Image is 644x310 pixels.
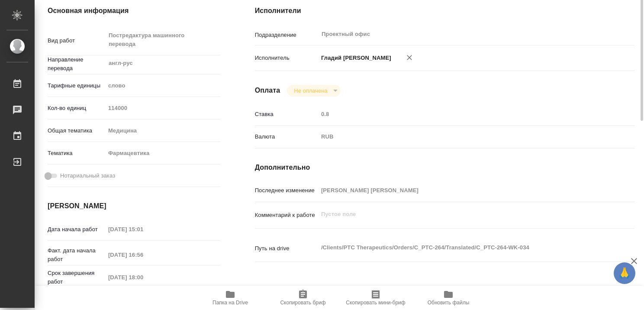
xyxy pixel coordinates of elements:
p: Кол-во единиц [48,104,105,113]
p: Срок завершения работ [48,269,105,286]
h4: [PERSON_NAME] [48,201,220,211]
p: Вид работ [48,36,105,45]
span: Скопировать бриф [280,300,325,306]
span: Нотариальный заказ [60,171,115,180]
p: Тематика [48,149,105,158]
p: Последнее изменение [255,186,318,195]
input: Пустое поле [318,108,603,120]
p: Дата начала работ [48,225,105,234]
div: Не оплачена [287,85,340,97]
button: 🙏 [614,262,635,284]
span: Папка на Drive [213,300,248,306]
button: Обновить файлы [412,286,485,310]
input: Пустое поле [105,249,181,261]
input: Пустое поле [105,102,220,114]
h4: Исполнители [255,6,634,16]
input: Пустое поле [105,271,181,284]
p: Направление перевода [48,55,105,73]
p: Гладий [PERSON_NAME] [318,54,391,62]
div: Фармацевтика [105,146,220,161]
span: Обновить файлы [428,300,470,306]
p: Факт. дата начала работ [48,246,105,264]
span: 🙏 [617,264,632,282]
h4: Оплата [255,85,280,96]
textarea: /Clients/PTC Therapeutics/Orders/C_PTC-264/Translated/C_PTC-264-WK-034 [318,240,603,255]
div: Медицина [105,123,220,138]
button: Удалить исполнителя [400,48,419,67]
h4: Основная информация [48,6,220,16]
p: Исполнитель [255,54,318,62]
input: Пустое поле [105,223,181,236]
input: Пустое поле [318,184,603,197]
button: Скопировать мини-бриф [339,286,412,310]
button: Не оплачена [291,87,330,94]
button: Папка на Drive [194,286,267,310]
p: Путь на drive [255,244,318,253]
p: Валюта [255,132,318,141]
p: Общая тематика [48,126,105,135]
p: Ставка [255,110,318,119]
button: Скопировать бриф [267,286,339,310]
h4: Дополнительно [255,162,634,173]
p: Подразделение [255,31,318,39]
p: Комментарий к работе [255,211,318,220]
div: RUB [318,129,603,144]
p: Тарифные единицы [48,81,105,90]
span: Скопировать мини-бриф [346,300,405,306]
div: слово [105,78,220,93]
